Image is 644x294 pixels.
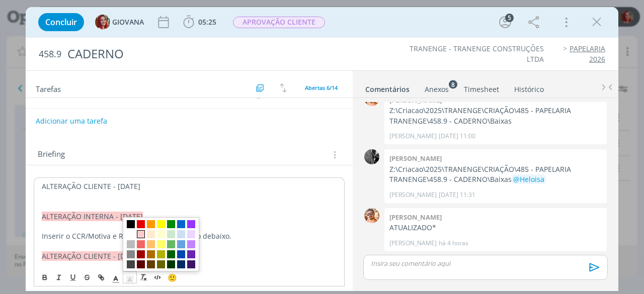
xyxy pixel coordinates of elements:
[198,17,216,27] span: 05:25
[463,80,500,94] a: Timesheet
[45,18,77,26] span: Concluir
[389,213,442,222] b: [PERSON_NAME]
[168,272,177,282] span: 🙂
[42,212,143,221] span: ALTERAÇÃO INTERNA - [DATE]
[410,44,544,63] a: TRANENGE - TRANENGE CONSTRUÇÕES LTDA
[365,80,410,94] a: Comentários
[389,106,602,126] p: Z:\Criacao\2025\TRANENGE\CRIAÇÃO\485 - PAPELARIA TRANENGE\458.9 - CADERNO\Baixas
[42,181,337,191] p: ALTERAÇÃO CLIENTE - [DATE]
[513,174,544,184] span: @Heloisa
[35,112,108,130] button: Adicionar uma tarefa
[95,15,110,30] img: G
[449,80,457,88] sup: 8
[42,231,337,241] p: Inserir o CCR/Motiva e Rodoanel - no parágrafo debaixo.
[389,223,602,233] p: ATUALIZADO*
[389,190,437,200] p: [PERSON_NAME]
[389,154,442,163] b: [PERSON_NAME]
[505,14,514,22] div: 5
[123,271,137,283] span: Cor de Fundo
[364,149,379,164] img: P
[389,164,602,185] p: Z:\Criacao\2025\TRANENGE\CRIAÇÃO\485 - PAPELARIA TRANENGE\458.9 - CADERNO\Baixas
[439,190,475,200] span: [DATE] 11:31
[232,16,326,29] button: APROVAÇÃO CLIENTE
[112,19,144,26] span: GIOVANA
[389,239,437,248] p: [PERSON_NAME]
[439,239,468,248] span: há 4 horas
[63,42,365,66] div: CADERNO
[36,82,61,94] span: Tarefas
[305,84,338,91] span: Abertas 6/14
[389,132,437,141] p: [PERSON_NAME]
[233,17,325,28] span: APROVAÇÃO CLIENTE
[497,14,513,30] button: 5
[280,83,287,92] img: arrow-down-up.svg
[165,271,179,283] button: 🙂
[95,15,144,30] button: GGIOVANA
[425,84,449,94] div: Anexos
[42,251,140,261] span: ALTERAÇÃO CLIENTE - [DATE]
[439,132,475,141] span: [DATE] 11:00
[570,44,605,63] a: PAPELARIA 2026
[38,148,65,161] span: Briefing
[181,14,219,30] button: 05:25
[514,80,544,94] a: Histórico
[364,208,379,223] img: V
[109,271,123,283] span: Cor do Texto
[38,13,84,31] button: Concluir
[39,49,61,60] span: 458.9
[26,7,618,291] div: dialog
